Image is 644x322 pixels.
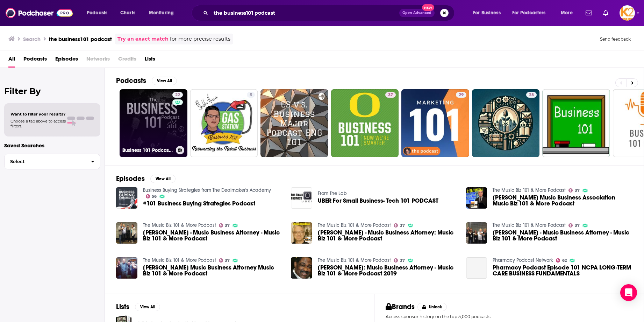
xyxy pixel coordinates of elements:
p: Saved Searches [4,142,100,149]
a: 28 [472,89,540,157]
a: Show notifications dropdown [600,7,611,19]
img: UBER For Small Business- Tech 101 PODCAST [291,187,312,209]
span: For Business [473,8,501,18]
a: EpisodesView All [116,174,176,183]
a: Charts [116,7,139,19]
a: Karl Guthrie: Music Business Attorney - Music Biz 101 & More Podcast 2019 [318,265,458,276]
span: Choose a tab above to access filters. [10,119,66,128]
div: Search podcasts, credits, & more... [198,5,461,21]
a: 5 [190,89,258,157]
button: View All [135,303,160,311]
img: Podchaser - Follow, Share and Rate Podcasts [6,6,73,20]
a: 37 [568,188,580,192]
a: Ron Bienstock Music Business Attorney Music Biz 101 & More Podcast [143,265,283,276]
a: The Music Biz 101 & More Podcast [493,222,566,228]
a: George Gilbert - Music Business Attorney: Music Biz 101 & More Podcast [318,230,458,241]
a: The Music Biz 101 & More Podcast [318,222,391,228]
span: 22 [175,92,180,99]
h2: Brands [386,302,415,311]
img: James Donio Music Business Association Music Biz 101 & More Podcast [466,187,487,209]
h3: Search [23,36,41,42]
h2: Lists [116,302,129,311]
a: 37 [394,223,405,227]
button: Open AdvancedNew [399,9,435,17]
button: Select [4,154,100,169]
a: 28 [526,92,537,98]
span: Open Advanced [402,11,431,15]
button: open menu [82,7,116,19]
a: The Music Biz 101 & More Podcast [493,187,566,193]
h2: Episodes [116,174,145,183]
button: open menu [508,7,556,19]
span: More [561,8,573,18]
span: Select [5,159,85,164]
button: View All [152,77,177,85]
span: Want to filter your results? [10,112,66,117]
span: Monitoring [149,8,174,18]
h2: Filter By [4,86,100,96]
input: Search podcasts, credits, & more... [211,7,399,19]
span: 5 [250,92,252,99]
a: 37 [219,258,230,262]
img: User Profile [620,5,635,21]
img: Ron Bienstock Music Business Attorney Music Biz 101 & More Podcast [116,257,137,279]
a: Business Buying Strategies from The Dealmaker's Academy [143,187,271,193]
span: 37 [225,259,230,262]
span: [PERSON_NAME] Music Business Attorney Music Biz 101 & More Podcast [143,265,283,276]
a: ListsView All [116,302,160,311]
a: From The Lab [318,190,347,196]
span: 37 [225,224,230,227]
span: New [422,4,435,11]
h3: Business 101 Podcast | Finance and Growth Mastery [122,147,173,153]
a: 22 [172,92,183,98]
span: 37 [575,224,580,227]
button: Unlock [417,303,447,311]
span: Charts [120,8,135,18]
a: Pharmacy Podcast Episode 101 NCPA LONG-TERM CARE BUSINESS FUNDAMENTALS [466,257,487,279]
span: 37 [400,224,405,227]
a: Deborah Newman - Music Business Attorney - Music Biz 101 & More Podcast [493,230,632,241]
button: Show profile menu [620,5,635,21]
img: Judy Tint - Music Business Attorney - Music Biz 101 & More Podcast [116,222,137,244]
a: 37 [568,223,580,227]
span: [PERSON_NAME] - Music Business Attorney - Music Biz 101 & More Podcast [143,230,283,241]
span: 37 [388,92,393,99]
span: 29 [459,92,464,99]
img: #101 Business Buying Strategies Podcast [116,187,137,209]
a: 37 [219,223,230,227]
a: PodcastsView All [116,76,177,85]
h2: Podcasts [116,76,146,85]
a: Try an exact match [117,35,169,43]
span: [PERSON_NAME] Music Business Association Music Biz 101 & More Podcast [493,195,632,206]
button: open menu [468,7,509,19]
span: for more precise results [170,35,230,43]
span: Networks [86,53,110,68]
a: 29 [401,89,469,157]
span: Lists [145,53,155,68]
span: For Podcasters [512,8,546,18]
a: Podcasts [23,53,47,68]
a: Pharmacy Podcast Episode 101 NCPA LONG-TERM CARE BUSINESS FUNDAMENTALS [493,265,632,276]
a: Judy Tint - Music Business Attorney - Music Biz 101 & More Podcast [143,230,283,241]
span: 28 [529,92,534,99]
a: 62 [556,258,567,262]
span: [PERSON_NAME] - Music Business Attorney - Music Biz 101 & More Podcast [493,230,632,241]
button: open menu [144,7,183,19]
a: UBER For Small Business- Tech 101 PODCAST [318,198,438,204]
a: Deborah Newman - Music Business Attorney - Music Biz 101 & More Podcast [466,222,487,244]
a: The Music Biz 101 & More Podcast [143,257,216,263]
img: George Gilbert - Music Business Attorney: Music Biz 101 & More Podcast [291,222,312,244]
span: [PERSON_NAME] - Music Business Attorney: Music Biz 101 & More Podcast [318,230,458,241]
button: open menu [556,7,581,19]
span: Podcasts [87,8,107,18]
a: 5 [247,92,255,98]
a: 29 [456,92,466,98]
a: All [8,53,15,68]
